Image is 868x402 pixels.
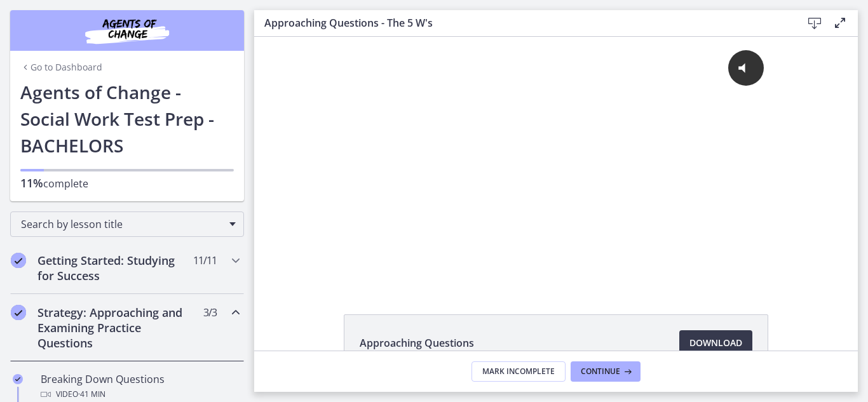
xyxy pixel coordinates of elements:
[20,61,102,74] a: Go to Dashboard
[264,15,782,30] h3: Approaching Questions - The 5 W's
[471,361,566,382] button: Mark Incomplete
[482,366,555,377] span: Mark Incomplete
[20,175,43,191] span: 11%
[20,175,234,191] p: complete
[581,366,620,377] span: Continue
[571,361,641,382] button: Continue
[254,37,858,285] iframe: Video Lesson
[37,253,193,283] h2: Getting Started: Studying for Success
[20,79,234,159] h1: Agents of Change - Social Work Test Prep - BACHELORS
[78,387,105,402] span: · 41 min
[360,335,474,351] span: Approaching Questions
[41,372,239,402] div: Breaking Down Questions
[203,305,217,320] span: 3 / 3
[193,253,217,268] span: 11 / 11
[41,387,239,402] div: Video
[10,211,244,237] div: Search by lesson title
[11,253,26,268] i: Completed
[51,15,203,46] img: Agents of Change Social Work Test Prep
[21,217,223,231] span: Search by lesson title
[37,305,193,351] h2: Strategy: Approaching and Examining Practice Questions
[679,330,752,356] a: Download
[13,374,23,384] i: Completed
[689,335,742,351] span: Download
[11,305,26,320] i: Completed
